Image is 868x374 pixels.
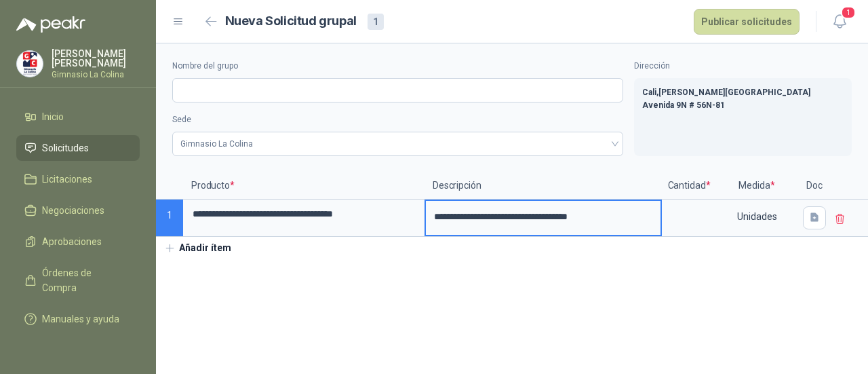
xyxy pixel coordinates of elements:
[16,166,140,192] a: Licitaciones
[694,9,800,35] button: Publicar solicitudes
[716,172,797,200] p: Medida
[16,198,140,223] a: Negociaciones
[52,49,140,68] p: [PERSON_NAME] [PERSON_NAME]
[16,260,140,301] a: Órdenes de Compra
[172,60,623,73] label: Nombre del grupo
[52,71,140,79] p: Gimnasio La Colina
[16,306,140,332] a: Manuales y ayuda
[16,135,140,161] a: Solicitudes
[16,229,140,255] a: Aprobaciones
[156,200,183,237] p: 1
[183,172,425,200] p: Producto
[42,312,119,326] span: Manuales y ayuda
[368,14,384,30] div: 1
[42,203,104,218] span: Negociaciones
[172,113,623,126] label: Sede
[425,172,662,200] p: Descripción
[16,104,140,130] a: Inicio
[42,172,92,187] span: Licitaciones
[717,201,796,232] div: Unidades
[662,172,716,200] p: Cantidad
[17,51,43,77] img: Company Logo
[797,172,831,200] p: Doc
[42,141,89,155] span: Solicitudes
[180,134,615,154] span: Gimnasio La Colina
[827,10,852,34] button: 1
[16,16,85,33] img: Logo peakr
[225,12,357,31] h2: Nueva Solicitud grupal
[634,60,852,73] label: Dirección
[42,109,64,124] span: Inicio
[642,99,844,112] p: Avenida 9N # 56N-81
[642,86,844,99] p: Cali , [PERSON_NAME][GEOGRAPHIC_DATA]
[156,237,239,260] button: Añadir ítem
[841,6,856,19] span: 1
[42,265,127,295] span: Órdenes de Compra
[42,234,102,249] span: Aprobaciones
